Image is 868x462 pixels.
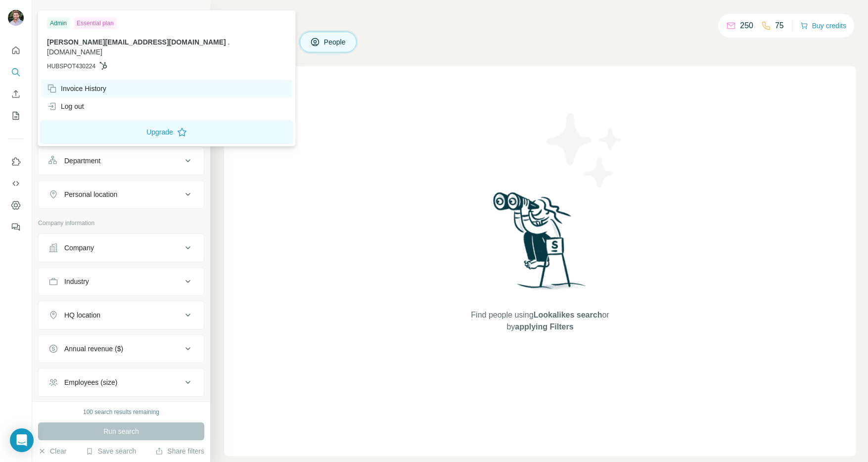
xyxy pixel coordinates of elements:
[39,303,204,327] button: HQ location
[800,19,846,33] button: Buy credits
[64,189,117,199] div: Personal location
[39,183,204,206] button: Personal location
[534,311,602,319] span: Lookalikes search
[775,20,784,32] p: 75
[8,10,24,26] img: Avatar
[38,446,66,456] button: Clear
[10,428,34,452] div: Open Intercom Messenger
[8,218,24,236] button: Feedback
[224,12,856,26] h4: Search
[324,37,347,47] span: People
[461,309,619,333] span: Find people using or by
[47,48,102,56] span: [DOMAIN_NAME]
[39,337,204,361] button: Annual revenue ($)
[228,38,230,46] span: .
[8,63,24,81] button: Search
[155,446,204,456] button: Share filters
[39,270,204,293] button: Industry
[515,323,573,331] span: applying Filters
[38,9,69,18] div: New search
[8,85,24,103] button: Enrich CSV
[64,156,100,166] div: Department
[39,236,204,260] button: Company
[47,17,70,29] div: Admin
[64,310,100,320] div: HQ location
[172,6,210,21] button: Hide
[8,175,24,192] button: Use Surfe API
[740,20,753,32] p: 250
[8,107,24,125] button: My lists
[40,120,293,144] button: Upgrade
[47,101,84,111] div: Log out
[39,149,204,173] button: Department
[64,377,117,387] div: Employees (size)
[47,62,95,71] span: HUBSPOT430224
[47,84,106,93] div: Invoice History
[64,243,94,253] div: Company
[540,106,629,195] img: Surfe Illustration - Stars
[38,219,204,228] p: Company information
[74,17,117,29] div: Essential plan
[8,196,24,214] button: Dashboard
[83,408,159,416] div: 100 search results remaining
[8,153,24,171] button: Use Surfe on LinkedIn
[64,277,89,286] div: Industry
[489,189,592,300] img: Surfe Illustration - Woman searching with binoculars
[39,370,204,394] button: Employees (size)
[47,38,226,46] span: [PERSON_NAME][EMAIL_ADDRESS][DOMAIN_NAME]
[86,446,136,456] button: Save search
[64,344,123,354] div: Annual revenue ($)
[8,42,24,59] button: Quick start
